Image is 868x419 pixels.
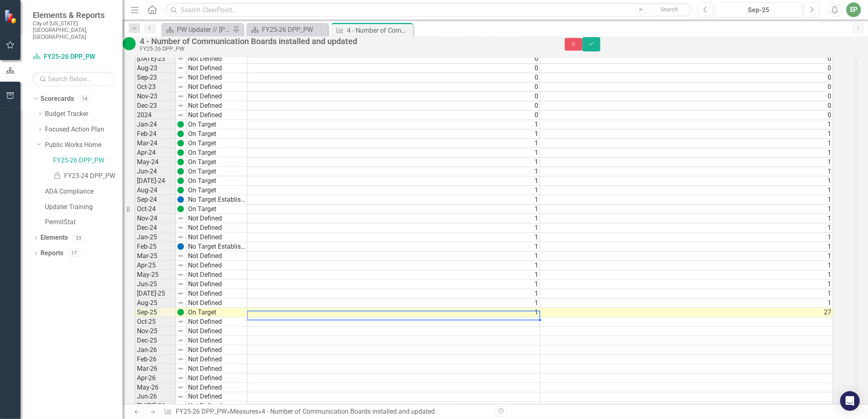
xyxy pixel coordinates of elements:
[716,2,802,17] button: Sep-25
[540,252,833,261] td: 1
[186,299,247,308] td: Not Defined
[135,64,176,73] td: Aug-23
[135,252,176,261] td: Mar-25
[247,223,540,233] td: 1
[163,25,231,35] a: PW Updater // [PERSON_NAME]
[186,111,247,120] td: Not Defined
[247,101,540,111] td: 0
[177,384,184,391] img: 8DAGhfEEPCf229AAAAAElFTkSuQmCC
[135,186,176,195] td: Aug-24
[247,299,540,308] td: 1
[846,2,861,17] button: EP
[186,345,247,355] td: Not Defined
[177,149,184,156] img: FaIn8j74Ko1eX9wAAAAASUVORK5CYII=
[135,364,176,374] td: Mar-26
[247,92,540,101] td: 0
[177,168,184,175] img: FaIn8j74Ko1eX9wAAAAASUVORK5CYII=
[33,10,114,20] span: Elements & Reports
[33,20,114,40] small: City of [US_STATE][GEOGRAPHIC_DATA], [GEOGRAPHIC_DATA]
[540,280,833,289] td: 1
[177,56,184,62] img: 8DAGhfEEPCf229AAAAAElFTkSuQmCC
[248,25,326,35] a: FY25-26 DPP_PW
[135,374,176,383] td: Apr-26
[247,120,540,129] td: 1
[540,73,833,82] td: 0
[177,140,184,147] img: FaIn8j74Ko1eX9wAAAAASUVORK5CYII=
[247,280,540,289] td: 1
[540,92,833,101] td: 0
[247,195,540,205] td: 1
[177,187,184,194] img: FaIn8j74Ko1eX9wAAAAASUVORK5CYII=
[186,252,247,261] td: Not Defined
[177,65,184,71] img: 8DAGhfEEPCf229AAAAAElFTkSuQmCC
[166,3,692,17] input: Search ClearPoint...
[45,109,123,119] a: Budget Tracker
[186,148,247,158] td: On Target
[33,72,114,86] input: Search Below...
[135,82,176,92] td: Oct-23
[540,111,833,120] td: 0
[247,111,540,120] td: 0
[123,37,136,50] img: On Target
[135,101,176,111] td: Dec-23
[177,290,184,297] img: 8DAGhfEEPCf229AAAAAElFTkSuQmCC
[540,139,833,148] td: 1
[540,186,833,195] td: 1
[135,129,176,139] td: Feb-24
[135,120,176,129] td: Jan-24
[540,54,833,64] td: 0
[135,280,176,289] td: Jun-25
[186,158,247,167] td: On Target
[177,394,184,400] img: 8DAGhfEEPCf229AAAAAElFTkSuQmCC
[540,233,833,242] td: 1
[135,336,176,345] td: Dec-25
[840,391,860,411] div: Open Intercom Messenger
[177,103,184,109] img: 8DAGhfEEPCf229AAAAAElFTkSuQmCC
[247,158,540,167] td: 1
[135,205,176,214] td: Oct-24
[186,129,247,139] td: On Target
[135,355,176,364] td: Feb-26
[177,366,184,372] img: 8DAGhfEEPCf229AAAAAElFTkSuQmCC
[540,261,833,270] td: 1
[186,139,247,148] td: On Target
[177,328,184,334] img: 8DAGhfEEPCf229AAAAAElFTkSuQmCC
[186,64,247,73] td: Not Defined
[67,250,81,257] div: 17
[177,196,184,203] img: GeZV8difwvHaIfGJQV7AeSNV0AAAAASUVORK5CYII=
[33,52,114,62] a: FY25-26 DPP_PW
[186,92,247,101] td: Not Defined
[540,308,833,317] td: 27
[186,327,247,336] td: Not Defined
[177,262,184,269] img: 8DAGhfEEPCf229AAAAAElFTkSuQmCC
[186,383,247,392] td: Not Defined
[247,148,540,158] td: 1
[177,356,184,363] img: 8DAGhfEEPCf229AAAAAElFTkSuQmCC
[177,93,184,100] img: 8DAGhfEEPCf229AAAAAElFTkSuQmCC
[540,223,833,233] td: 1
[186,167,247,176] td: On Target
[78,95,91,102] div: 14
[660,6,678,13] span: Search
[176,408,227,415] a: FY25-26 DPP_PW
[177,234,184,241] img: 8DAGhfEEPCf229AAAAAElFTkSuQmCC
[247,186,540,195] td: 1
[177,112,184,118] img: 8DAGhfEEPCf229AAAAAElFTkSuQmCC
[262,25,326,35] div: FY25-26 DPP_PW
[247,233,540,242] td: 1
[135,111,176,120] td: 2024
[186,205,247,214] td: On Target
[177,281,184,288] img: 8DAGhfEEPCf229AAAAAElFTkSuQmCC
[45,203,123,212] a: Updater Training
[186,186,247,195] td: On Target
[177,375,184,381] img: 8DAGhfEEPCf229AAAAAElFTkSuQmCC
[135,392,176,402] td: Jun-26
[177,215,184,222] img: 8DAGhfEEPCf229AAAAAElFTkSuQmCC
[247,308,540,317] td: 1
[186,223,247,233] td: Not Defined
[186,82,247,92] td: Not Defined
[135,73,176,82] td: Sep-23
[186,73,247,82] td: Not Defined
[135,148,176,158] td: Apr-24
[540,299,833,308] td: 1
